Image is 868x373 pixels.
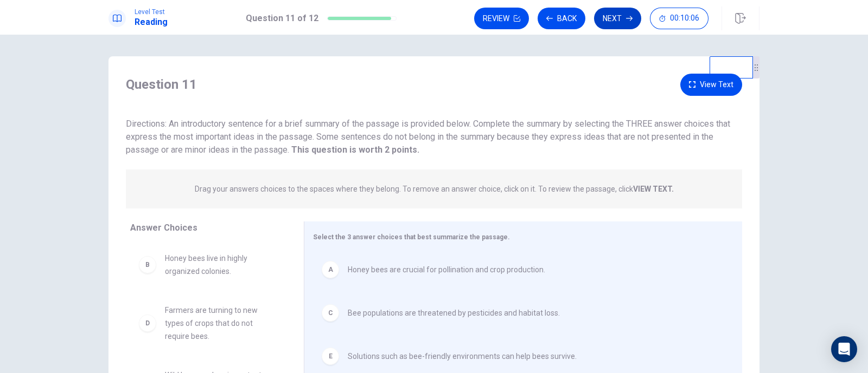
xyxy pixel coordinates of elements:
[130,295,286,351] div: DFarmers are turning to new types of crops that do not require bees.
[135,8,168,16] span: Level Test
[670,14,699,23] span: 00:10:06
[313,233,510,241] span: Select the 3 answer choices that best summarize the passage.
[246,12,318,25] h1: Question 11 of 12
[195,185,674,193] p: Drag your answers choices to the spaces where they belong. To remove an answer choice, click on i...
[126,76,197,93] h4: Question 11
[165,252,278,278] span: Honey bees live in highly organized colonies.
[633,185,674,193] strong: VIEW TEXT.
[348,350,577,363] span: Solutions such as bee-friendly environments can help bees survive.
[322,261,339,278] div: A
[474,8,529,29] button: Review
[831,336,857,362] div: Open Intercom Messenger
[650,8,709,29] button: 00:10:06
[322,348,339,365] div: E
[322,304,339,322] div: C
[130,243,286,286] div: BHoney bees live in highly organized colonies.
[130,223,197,233] span: Answer Choices
[139,256,156,273] div: B
[348,263,545,276] span: Honey bees are crucial for pollination and crop production.
[139,315,156,332] div: D
[289,145,419,155] strong: This question is worth 2 points.
[594,8,641,29] button: Next
[348,306,560,319] span: Bee populations are threatened by pesticides and habitat loss.
[135,16,168,29] h1: Reading
[313,252,725,287] div: AHoney bees are crucial for pollination and crop production.
[538,8,585,29] button: Back
[680,74,742,96] button: View Text
[126,119,730,155] span: Directions: An introductory sentence for a brief summary of the passage is provided below. Comple...
[313,296,725,330] div: CBee populations are threatened by pesticides and habitat loss.
[165,304,278,343] span: Farmers are turning to new types of crops that do not require bees.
